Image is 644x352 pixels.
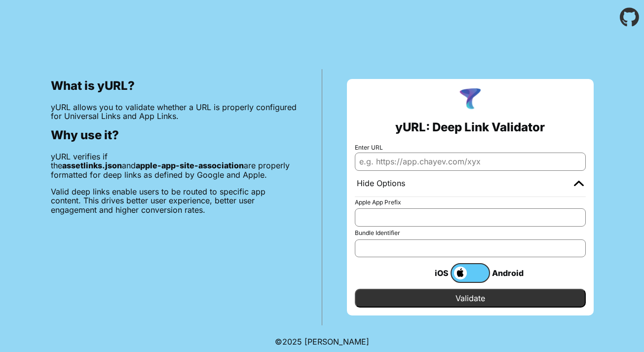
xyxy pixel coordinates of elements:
[304,337,369,347] a: Michael Ibragimchayev's Personal Site
[136,160,244,170] b: apple-app-site-association
[574,180,584,186] img: chevron
[490,267,530,279] div: Android
[51,103,297,121] p: yURL allows you to validate whether a URL is properly configured for Universal Links and App Links.
[51,79,297,93] h2: What is yURL?
[355,289,586,308] input: Validate
[411,267,451,279] div: iOS
[282,337,302,347] span: 2025
[357,179,405,189] div: Hide Options
[457,87,483,113] img: yURL Logo
[51,152,297,179] p: yURL verifies if the and are properly formatted for deep links as defined by Google and Apple.
[62,160,122,170] b: assetlinks.json
[355,230,586,236] label: Bundle Identifier
[355,199,586,206] label: Apple App Prefix
[395,120,545,134] h2: yURL: Deep Link Validator
[355,153,586,170] input: e.g. https://app.chayev.com/xyx
[355,144,586,151] label: Enter URL
[51,187,297,214] p: Valid deep links enable users to be routed to specific app content. This drives better user exper...
[51,128,297,142] h2: Why use it?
